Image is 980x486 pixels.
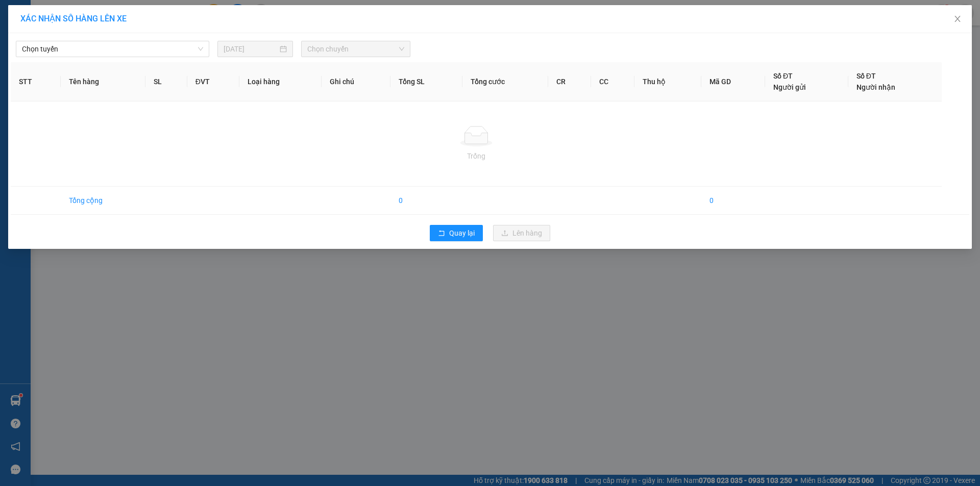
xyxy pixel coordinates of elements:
span: Số ĐT [773,72,793,80]
li: VP [GEOGRAPHIC_DATA] [70,43,136,77]
span: Chọn chuyến [307,41,404,57]
li: BB Limousine [5,5,148,24]
th: Tổng cước [462,62,548,101]
span: Quay lại [449,227,475,239]
span: Người gửi [773,83,806,91]
th: CR [548,62,592,101]
button: Close [943,5,972,34]
td: Tổng cộng [61,187,145,215]
span: Số ĐT [856,72,876,80]
span: Người nhận [856,83,895,91]
th: SL [145,62,187,101]
td: 0 [390,187,462,215]
button: rollbackQuay lại [430,225,483,241]
th: STT [11,62,61,101]
th: CC [591,62,634,101]
th: Tổng SL [390,62,462,101]
th: Tên hàng [61,62,145,101]
th: Thu hộ [634,62,701,101]
span: Chọn tuyến [22,41,203,57]
span: XÁC NHẬN SỐ HÀNG LÊN XE [20,14,127,23]
span: close [953,15,962,23]
td: 0 [701,187,765,215]
input: 11/08/2025 [224,43,278,55]
div: Trống [19,150,934,162]
li: VP VP [GEOGRAPHIC_DATA] [5,43,70,77]
button: uploadLên hàng [493,225,550,241]
th: Loại hàng [239,62,322,101]
th: Mã GD [701,62,765,101]
th: ĐVT [187,62,239,101]
th: Ghi chú [322,62,391,101]
span: rollback [438,229,445,238]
